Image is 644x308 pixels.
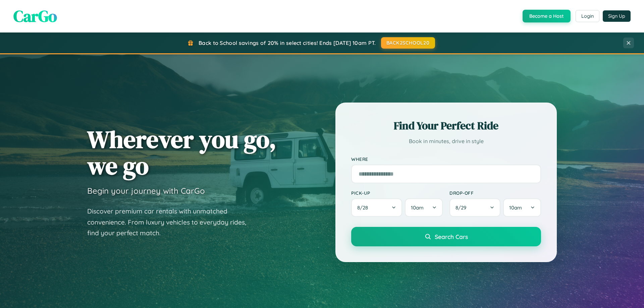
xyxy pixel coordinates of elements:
button: 10am [405,198,443,217]
span: 8 / 28 [357,204,371,211]
span: Search Cars [435,233,468,240]
button: Sign Up [603,10,631,22]
p: Discover premium car rentals with unmatched convenience. From luxury vehicles to everyday rides, ... [87,206,255,239]
label: Drop-off [449,190,541,196]
span: 8 / 29 [455,204,470,211]
button: Search Cars [351,227,541,246]
h3: Begin your journey with CarGo [87,186,205,196]
label: Where [351,156,541,162]
span: CarGo [13,5,57,27]
span: 10am [509,204,522,211]
button: BACK2SCHOOL20 [381,37,435,49]
h1: Wherever you go, we go [87,126,276,179]
span: 10am [411,204,424,211]
button: Become a Host [523,10,571,22]
button: 10am [503,198,541,217]
span: Back to School savings of 20% in select cities! Ends [DATE] 10am PT. [199,40,376,46]
label: Pick-up [351,190,443,196]
button: Login [576,10,599,22]
p: Book in minutes, drive in style [351,136,541,146]
h2: Find Your Perfect Ride [351,118,541,133]
button: 8/29 [449,198,500,217]
button: 8/28 [351,198,402,217]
